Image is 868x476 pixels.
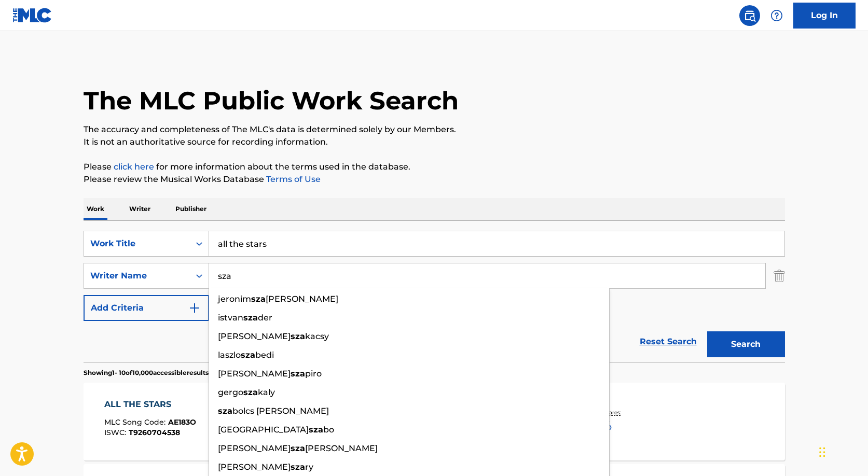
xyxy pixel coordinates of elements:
[114,162,154,172] a: click here
[84,383,785,460] a: ALL THE STARSMLC Song Code:AE183OISWC:T9260704538Writers (1)[PERSON_NAME] TIENEN VANRecording Art...
[218,443,291,453] span: [PERSON_NAME]
[305,331,329,341] span: kacsy
[766,5,787,26] div: Help
[218,350,241,360] span: laszlo
[129,428,180,437] span: T9260704538
[168,417,196,427] span: AE183O
[241,350,255,360] strong: sza
[251,294,266,304] strong: sza
[12,8,52,23] img: MLC Logo
[291,462,305,472] strong: sza
[232,406,329,416] span: bolcs [PERSON_NAME]
[84,123,785,136] p: The accuracy and completeness of The MLC's data is determined solely by our Members.
[243,313,258,323] strong: sza
[739,5,760,26] a: Public Search
[770,9,783,22] img: help
[84,85,459,116] h1: The MLC Public Work Search
[774,263,785,289] img: Delete Criterion
[291,331,305,341] strong: sza
[264,174,321,184] a: Terms of Use
[218,425,309,435] span: [GEOGRAPHIC_DATA]
[218,313,243,323] span: istvan
[258,313,272,323] span: der
[84,368,260,377] p: Showing 1 - 10 of 10,000 accessible results (Total 3,342,209 )
[323,425,334,435] span: bo
[243,387,258,397] strong: sza
[305,443,378,453] span: [PERSON_NAME]
[305,369,322,379] span: piro
[218,369,291,379] span: [PERSON_NAME]
[90,237,184,250] div: Work Title
[266,294,338,304] span: [PERSON_NAME]
[104,398,196,411] div: ALL THE STARS
[218,331,291,341] span: [PERSON_NAME]
[218,462,291,472] span: [PERSON_NAME]
[218,294,251,304] span: jeronim
[84,231,785,362] form: Search Form
[743,9,756,22] img: search
[793,3,856,29] a: Log In
[291,369,305,379] strong: sza
[126,198,154,220] p: Writer
[819,437,825,468] div: Drag
[84,295,209,321] button: Add Criteria
[291,443,305,453] strong: sza
[104,417,168,427] span: MLC Song Code :
[816,426,868,476] iframe: Chat Widget
[172,198,210,220] p: Publisher
[309,425,323,435] strong: sza
[707,331,785,357] button: Search
[255,350,274,360] span: bedi
[84,173,785,186] p: Please review the Musical Works Database
[305,462,313,472] span: ry
[258,387,275,397] span: kaly
[635,330,702,353] a: Reset Search
[218,387,243,397] span: gergo
[84,198,107,220] p: Work
[188,302,201,314] img: 9d2ae6d4665cec9f34b9.svg
[104,428,129,437] span: ISWC :
[84,136,785,148] p: It is not an authoritative source for recording information.
[90,270,184,282] div: Writer Name
[84,161,785,173] p: Please for more information about the terms used in the database.
[218,406,232,416] strong: sza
